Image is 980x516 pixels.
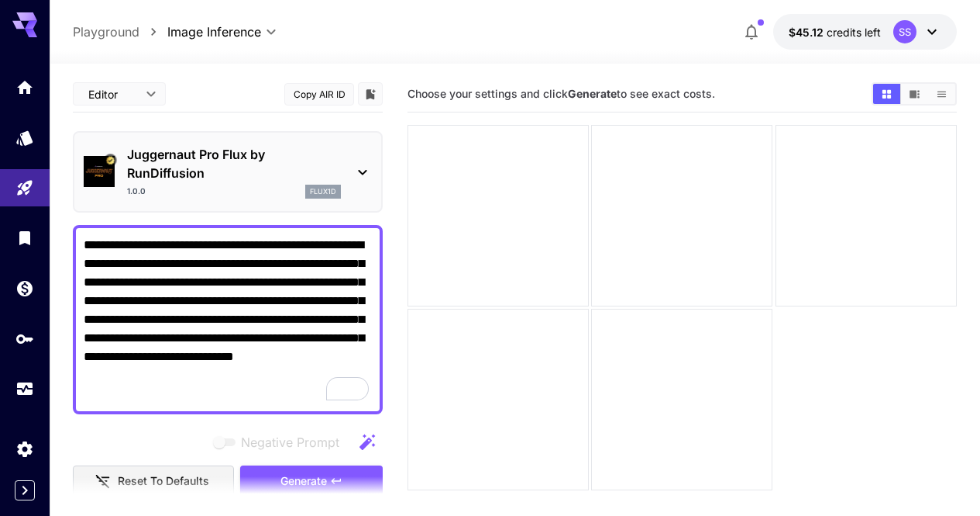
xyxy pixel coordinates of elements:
[73,466,234,497] button: Reset to defaults
[15,228,34,248] div: Library
[407,87,715,100] span: Choose your settings and click to see exact costs.
[15,178,34,198] div: Playground
[15,78,34,97] div: Home
[73,23,167,41] nav: breadcrumb
[827,26,881,39] span: credits left
[789,24,881,40] div: $45.12243
[15,128,34,147] div: Models
[893,20,916,43] div: SS
[127,185,146,197] p: 1.0.0
[872,82,957,106] div: Show media in grid viewShow media in video viewShow media in list view
[241,433,339,452] span: Negative Prompt
[127,145,341,182] p: Juggernaut Pro Flux by RunDiffusion
[240,466,383,497] button: Generate
[310,186,336,197] p: flux1d
[280,472,327,491] span: Generate
[928,84,955,104] button: Show media in list view
[104,154,116,167] button: Certified Model – Vetted for best performance and includes a commercial license.
[773,14,957,50] button: $45.12243SS
[15,439,34,459] div: Settings
[873,84,900,104] button: Show media in grid view
[88,86,136,102] span: Editor
[363,85,377,103] button: Add to library
[15,480,35,500] button: Expand sidebar
[789,26,827,39] span: $45.12
[84,236,372,403] textarea: To enrich screen reader interactions, please activate Accessibility in Grammarly extension settings
[84,139,372,205] div: Certified Model – Vetted for best performance and includes a commercial license.Juggernaut Pro Fl...
[15,379,34,399] div: Usage
[167,23,261,41] span: Image Inference
[284,83,354,106] button: Copy AIR ID
[73,23,139,41] a: Playground
[210,432,352,452] span: Negative prompts are not compatible with the selected model.
[901,84,928,104] button: Show media in video view
[15,279,34,298] div: Wallet
[568,87,617,100] b: Generate
[15,329,34,348] div: API Keys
